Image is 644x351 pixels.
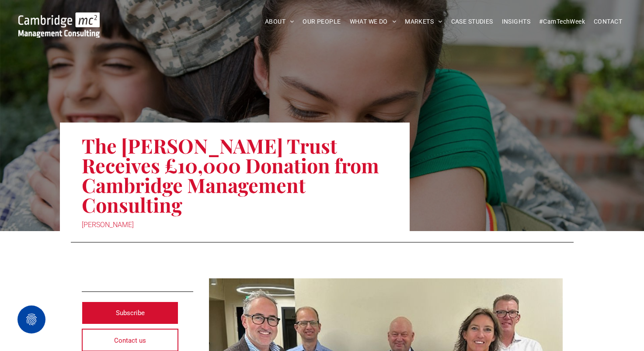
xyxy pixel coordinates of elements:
a: INSIGHTS [498,15,535,28]
a: OUR PEOPLE [298,15,345,28]
img: Cambridge MC Logo [18,12,100,38]
a: Subscribe [82,302,179,324]
a: #CamTechWeek [535,15,589,28]
h1: The [PERSON_NAME] Trust Receives £10,000 Donation from Cambridge Management Consulting [82,135,388,215]
a: CONTACT [589,15,627,28]
a: Your Business Transformed | Cambridge Management Consulting [18,14,100,23]
a: MARKETS [400,15,446,28]
div: [PERSON_NAME] [82,219,388,231]
span: Subscribe [116,302,145,324]
a: CASE STUDIES [447,15,498,28]
a: ABOUT [261,15,299,28]
a: WHAT WE DO [345,15,401,28]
